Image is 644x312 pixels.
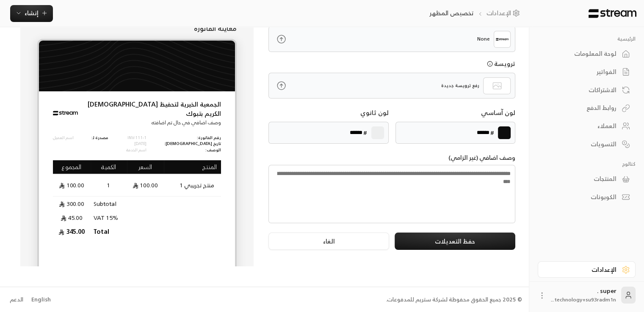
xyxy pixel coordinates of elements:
p: None [477,36,490,43]
button: الغاء [268,233,389,250]
p: رفع ترويسة جديدة [441,82,479,89]
td: 345.00 [53,224,91,238]
td: 100.00 [127,174,164,197]
a: العملاء [538,118,636,134]
td: Subtotal [91,197,127,211]
p: لون ثانوي [360,108,389,118]
th: المنتج [164,160,221,175]
button: حفظ التعديلات [395,233,515,250]
img: Logo [496,33,509,46]
div: super . [551,287,616,304]
div: لوحة المعلومات [548,49,616,58]
td: VAT 15% [91,211,127,224]
p: الجمعية الخيرية لتحفيظ [DEMOGRAPHIC_DATA] الكريم بتبوك [78,100,221,119]
button: إنشاء [10,5,53,22]
div: الاشتراكات [548,86,616,94]
p: [DATE] [126,141,146,147]
p: معاينة الفاتورة [37,23,236,33]
p: اسم الخدمة [126,147,146,153]
td: 100.00 [53,174,91,197]
p: # [490,128,494,137]
a: الفواتير [538,64,636,80]
p: وصف اضافي في حال تم اضافته [78,118,221,126]
a: الكوبونات [538,189,636,205]
p: INV-111-1 [126,135,146,141]
a: الدعم [7,292,26,307]
div: English [31,296,51,304]
img: header.png [39,41,235,91]
div: روابط الدفع [548,104,616,112]
img: Logo [588,9,637,18]
a: روابط الدفع [538,100,636,116]
a: الاشتراكات [538,82,636,98]
p: الوصف: [164,147,221,153]
div: © 2025 جميع الحقوق محفوظة لشركة ستريم للمدفوعات. [386,296,522,304]
p: تخصيص المظهر [429,8,474,18]
div: الإعدادات [548,265,616,274]
div: الفواتير [548,68,616,76]
a: المنتجات [538,171,636,187]
p: الرئيسية [538,36,636,42]
p: تاريخ [DEMOGRAPHIC_DATA]: [164,141,221,147]
p: ترويسة [494,59,515,68]
a: التسويات [538,136,636,152]
span: technology+su93radm1n... [551,295,616,304]
a: لوحة المعلومات [538,46,636,62]
table: Products Preview [53,160,221,239]
th: المجموع [53,160,91,175]
th: السعر [127,160,164,175]
p: # [363,128,367,137]
span: إنشاء [25,8,39,18]
td: 300.00 [53,197,91,211]
p: لون آساسي [481,108,515,118]
div: التسويات [548,140,616,148]
nav: breadcrumb [429,8,522,18]
div: المنتجات [548,175,616,183]
div: الكوبونات [548,193,616,201]
th: الكمية [91,160,127,175]
svg: يجب أن يكون حجم الشعار اقل من 1MB, الملفات المقبولة هيا PNG و JPG [487,61,493,67]
td: 45.00 [53,211,91,224]
a: الإعدادات [486,8,523,18]
span: 1 [105,181,113,189]
p: رقم الفاتورة: [164,135,221,141]
p: اسم العميل [53,135,74,141]
p: مصدرة لـ: [91,135,108,141]
p: كتالوج [538,161,636,167]
td: Total [91,224,127,238]
p: وصف اضافي (غير الزامي) [268,153,515,162]
a: الإعدادات [538,261,636,278]
img: Logo [53,98,78,128]
div: العملاء [548,122,616,130]
td: منتج تجريبي 1 [164,174,221,197]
